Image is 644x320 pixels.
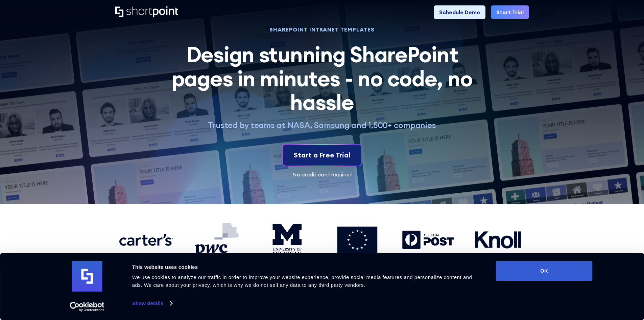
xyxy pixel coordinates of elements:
[283,145,361,166] a: Start a Free Trial
[115,172,529,177] div: No credit card required
[164,120,480,130] p: Trusted by teams at NASA, Samsung and 1,500+ companies
[164,43,480,114] h2: Design stunning SharePoint pages in minutes - no code, no hassle
[496,261,593,281] button: OK
[294,150,350,160] div: Start a Free Trial
[132,274,472,288] span: We use cookies to analyze our traffic in order to improve your website experience, provide social...
[491,5,529,19] a: Start Trial
[164,27,480,32] h1: SHAREPOINT INTRANET TEMPLATES
[72,261,102,292] img: logo
[115,6,178,18] a: Home
[132,298,172,308] a: Show details
[434,5,485,19] a: Schedule Demo
[522,241,644,320] iframe: Chat Widget
[132,263,481,271] div: This website uses cookies
[57,302,117,312] a: Usercentrics Cookiebot - opens in a new window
